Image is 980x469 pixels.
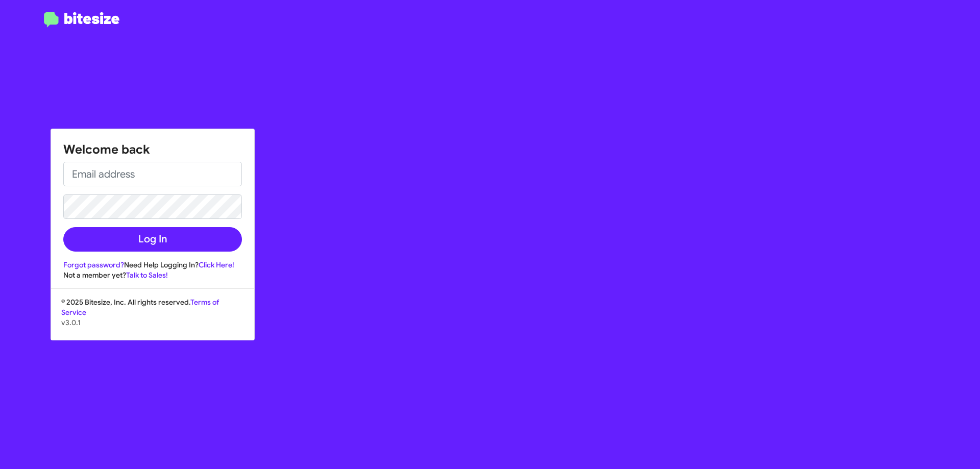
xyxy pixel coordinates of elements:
div: Need Help Logging In? [63,260,242,270]
p: v3.0.1 [61,317,244,328]
div: © 2025 Bitesize, Inc. All rights reserved. [51,297,254,340]
h1: Welcome back [63,141,242,158]
a: Talk to Sales! [126,270,168,280]
a: Forgot password? [63,260,124,269]
input: Email address [63,162,242,186]
div: Not a member yet? [63,270,242,280]
button: Log In [63,227,242,252]
a: Click Here! [199,260,234,269]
